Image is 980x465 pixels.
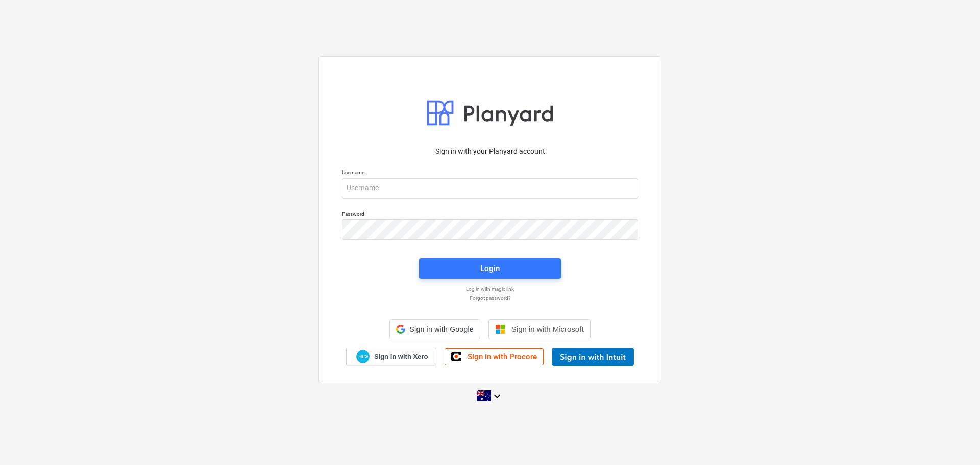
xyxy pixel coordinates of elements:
[480,262,500,275] div: Login
[511,325,584,333] span: Sign in with Microsoft
[374,352,428,361] span: Sign in with Xero
[356,350,370,363] img: Xero logo
[342,211,638,219] p: Password
[409,325,473,333] span: Sign in with Google
[346,348,437,365] a: Sign in with Xero
[342,146,638,157] p: Sign in with your Planyard account
[342,178,638,199] input: Username
[491,390,503,402] i: keyboard_arrow_down
[342,169,638,178] p: Username
[337,286,643,292] a: Log in with magic link
[389,319,480,339] div: Sign in with Google
[495,324,505,334] img: Microsoft logo
[337,295,643,301] a: Forgot password?
[445,348,544,365] a: Sign in with Procore
[468,352,537,361] span: Sign in with Procore
[419,258,561,279] button: Login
